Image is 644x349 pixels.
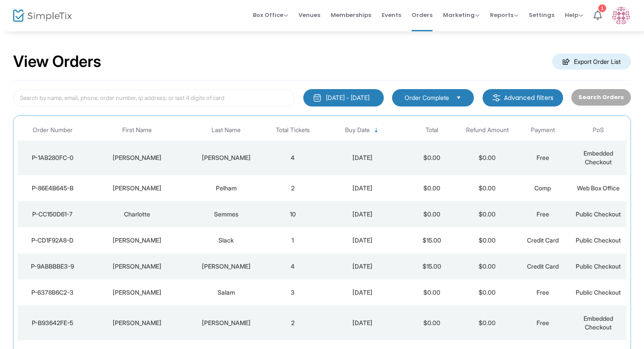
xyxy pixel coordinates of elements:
[122,126,152,134] span: First Name
[490,11,518,19] span: Reports
[527,263,559,270] span: Credit Card
[313,93,322,102] img: monthly
[211,126,241,134] span: Last Name
[492,93,501,102] img: filter
[531,126,555,134] span: Payment
[90,210,185,219] div: Charlotte
[20,210,85,219] div: P-CC150D61-7
[576,236,621,244] span: Public Checkout
[33,126,73,134] span: Order Number
[90,288,185,297] div: Shemon
[323,184,402,193] div: 8/26/2025
[323,262,402,271] div: 8/26/2025
[537,319,549,326] span: Free
[323,236,402,245] div: 8/26/2025
[460,306,515,340] td: $0.00
[323,319,402,327] div: 8/26/2025
[576,289,621,296] span: Public Checkout
[303,89,384,106] button: [DATE] - [DATE]
[552,53,631,70] m-button: Export Order List
[189,262,263,271] div: Thomas
[483,89,563,106] m-button: Advanced filters
[189,319,263,327] div: Coughlin
[13,89,295,107] input: Search by name, email, phone, order number, ip address, or last 4 digits of card
[90,236,185,245] div: Kendra
[527,236,559,244] span: Credit Card
[323,153,402,162] div: 8/26/2025
[576,210,621,218] span: Public Checkout
[404,253,460,279] td: $15.00
[299,4,320,26] span: Venues
[90,184,185,193] div: Ruth
[404,279,460,306] td: $0.00
[265,306,321,340] td: 2
[189,184,263,193] div: Pelham
[90,319,185,327] div: Xavier
[373,127,380,134] span: Sortable
[20,236,85,245] div: P-CD1F92A8-D
[20,153,85,162] div: P-1AB280FC-0
[537,154,549,161] span: Free
[404,140,460,175] td: $0.00
[265,120,321,140] th: Total Tickets
[323,210,402,219] div: 8/26/2025
[460,175,515,201] td: $0.00
[529,4,554,26] span: Settings
[584,150,613,166] span: Embedded Checkout
[453,93,465,103] button: Select
[90,153,185,162] div: Adrienne
[460,253,515,279] td: $0.00
[265,253,321,279] td: 4
[598,4,606,12] div: 1
[20,262,85,271] div: P-9ABBBBE3-9
[404,227,460,253] td: $15.00
[20,288,85,297] div: P-6378B6C2-3
[405,93,449,102] span: Order Complete
[412,4,433,26] span: Orders
[460,201,515,227] td: $0.00
[460,140,515,175] td: $0.00
[404,201,460,227] td: $0.00
[404,175,460,201] td: $0.00
[265,227,321,253] td: 1
[189,288,263,297] div: Salam
[189,153,263,162] div: Davis
[265,175,321,201] td: 2
[323,288,402,297] div: 8/26/2025
[576,263,621,270] span: Public Checkout
[565,11,583,19] span: Help
[404,306,460,340] td: $0.00
[460,227,515,253] td: $0.00
[20,319,85,327] div: P-B93642FE-5
[404,120,460,140] th: Total
[460,279,515,306] td: $0.00
[326,93,369,102] div: [DATE] - [DATE]
[443,11,480,19] span: Marketing
[460,120,515,140] th: Refund Amount
[189,236,263,245] div: Slack
[537,210,549,218] span: Free
[189,210,263,219] div: Semmes
[382,4,401,26] span: Events
[253,11,288,19] span: Box Office
[577,184,620,192] span: Web Box Office
[534,184,551,192] span: Comp
[265,201,321,227] td: 10
[265,140,321,175] td: 4
[20,184,85,193] div: P-86E4B645-B
[593,126,604,134] span: PoS
[345,126,370,134] span: Buy Date
[537,289,549,296] span: Free
[265,279,321,306] td: 3
[90,262,185,271] div: Kai
[584,315,613,331] span: Embedded Checkout
[13,52,101,71] h2: View Orders
[331,4,371,26] span: Memberships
